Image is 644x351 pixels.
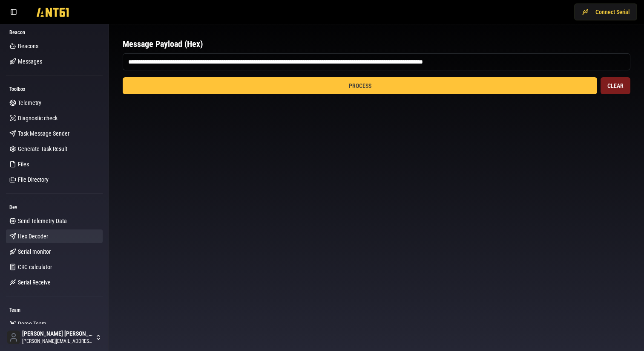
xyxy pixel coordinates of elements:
div: Dev [6,200,103,214]
a: Beacons [6,39,103,53]
div: Beacon [6,26,103,39]
div: Toolbox [6,82,103,96]
a: Generate Task Result [6,142,103,156]
a: Demo Team [6,317,103,331]
span: Task Message Sender [18,129,69,138]
span: Serial monitor [18,247,51,256]
a: CRC calculator [6,260,103,274]
span: [PERSON_NAME] [PERSON_NAME] [22,330,93,338]
span: Serial Receive [18,278,51,287]
span: Demo Team [18,319,46,328]
a: Serial monitor [6,245,103,258]
span: Messages [18,57,42,66]
span: CRC calculator [18,263,52,271]
span: Hex Decoder [18,232,48,241]
span: Diagnostic check [18,114,57,122]
div: Team [6,303,103,317]
button: PROCESS [123,77,597,94]
span: Beacons [18,42,38,50]
span: Files [18,160,29,168]
a: Send Telemetry Data [6,214,103,228]
span: File Directory [18,175,49,184]
span: Send Telemetry Data [18,217,67,225]
a: Diagnostic check [6,111,103,125]
a: Serial Receive [6,276,103,289]
button: Connect Serial [574,3,637,20]
a: Hex Decoder [6,229,103,243]
a: Messages [6,55,103,68]
a: File Directory [6,173,103,186]
a: Files [6,157,103,171]
a: Task Message Sender [6,127,103,140]
button: CLEAR [601,77,630,94]
h1: Message Payload (Hex) [123,38,630,50]
a: Telemetry [6,96,103,110]
button: [PERSON_NAME] [PERSON_NAME][PERSON_NAME][EMAIL_ADDRESS][DOMAIN_NAME] [3,327,105,348]
span: [PERSON_NAME][EMAIL_ADDRESS][DOMAIN_NAME] [22,338,93,345]
span: Generate Task Result [18,145,67,153]
span: Telemetry [18,99,41,107]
